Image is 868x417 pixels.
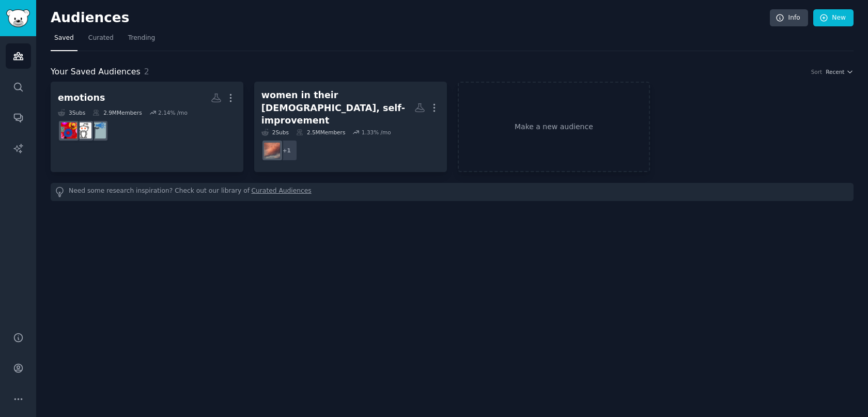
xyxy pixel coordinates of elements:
[261,129,289,136] div: 2 Sub s
[826,68,854,75] button: Recent
[128,34,155,43] span: Trending
[261,89,414,127] div: women in their [DEMOGRAPHIC_DATA], self-improvement
[58,109,85,116] div: 3 Sub s
[58,91,105,104] div: emotions
[6,9,30,27] img: GummySearch logo
[54,34,74,43] span: Saved
[276,140,298,161] div: + 1
[826,68,844,75] span: Recent
[85,30,117,51] a: Curated
[90,122,106,138] img: Advice
[811,68,823,75] div: Sort
[88,34,114,43] span: Curated
[51,183,854,201] div: Need some research inspiration? Check out our library of
[296,129,345,136] div: 2.5M Members
[813,9,854,27] a: New
[770,9,808,27] a: Info
[362,129,391,136] div: 1.33 % /mo
[252,187,312,197] a: Curated Audiences
[125,30,159,51] a: Trending
[264,143,280,159] img: selfimprovementday
[254,82,447,172] a: women in their [DEMOGRAPHIC_DATA], self-improvement2Subs2.5MMembers1.33% /mo+1selfimprovementday
[51,82,243,172] a: emotions3Subs2.9MMembers2.14% /moAdviceemotionalintelligenceEmotions
[75,122,91,138] img: emotionalintelligence
[61,122,77,138] img: Emotions
[144,67,149,76] span: 2
[92,109,142,116] div: 2.9M Members
[158,109,188,116] div: 2.14 % /mo
[51,66,141,79] span: Your Saved Audiences
[51,10,770,26] h2: Audiences
[458,82,650,172] a: Make a new audience
[51,30,78,51] a: Saved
